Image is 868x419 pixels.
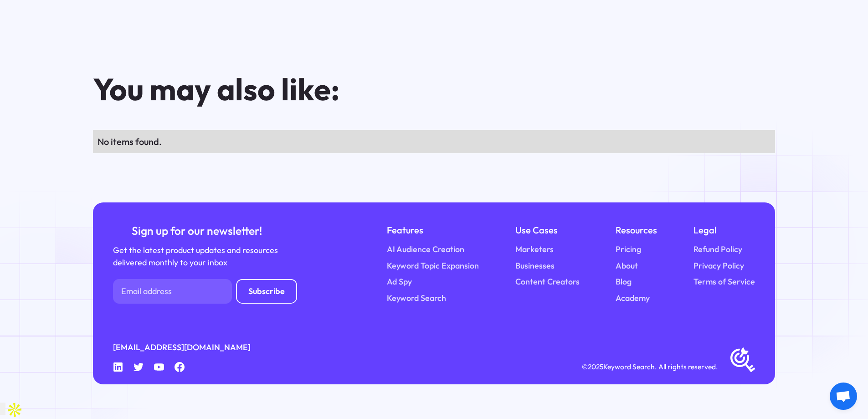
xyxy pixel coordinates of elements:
a: Blog [616,276,632,288]
a: Marketers [515,243,554,256]
span: 2025 [588,362,603,371]
input: Email address [113,279,232,304]
h3: You may also like: [93,73,583,105]
input: Subscribe [236,279,297,304]
div: No items found. [98,134,771,149]
div: Get the latest product updates and resources delivered monthly to your inbox [113,244,281,269]
a: Content Creators [515,276,580,288]
div: Sign up for our newsletter! [113,223,281,238]
div: © Keyword Search. All rights reserved. [582,361,718,372]
div: Legal [693,223,755,237]
a: [EMAIL_ADDRESS][DOMAIN_NAME] [113,341,251,354]
a: Keyword Search [387,292,446,305]
a: Privacy Policy [693,260,744,272]
a: About [616,260,638,272]
a: Keyword Topic Expansion [387,260,479,272]
a: Ad Spy [387,276,412,288]
a: Businesses [515,260,555,272]
div: Use Cases [515,223,580,237]
div: Resources [616,223,657,237]
a: Terms of Service [693,276,755,288]
div: Features [387,223,479,237]
img: Apollo [5,401,24,419]
a: Academy [616,292,650,305]
a: Refund Policy [693,243,742,256]
div: Open chat [830,383,857,410]
form: Newsletter Form [113,279,297,304]
a: Pricing [616,243,641,256]
a: AI Audience Creation [387,243,464,256]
